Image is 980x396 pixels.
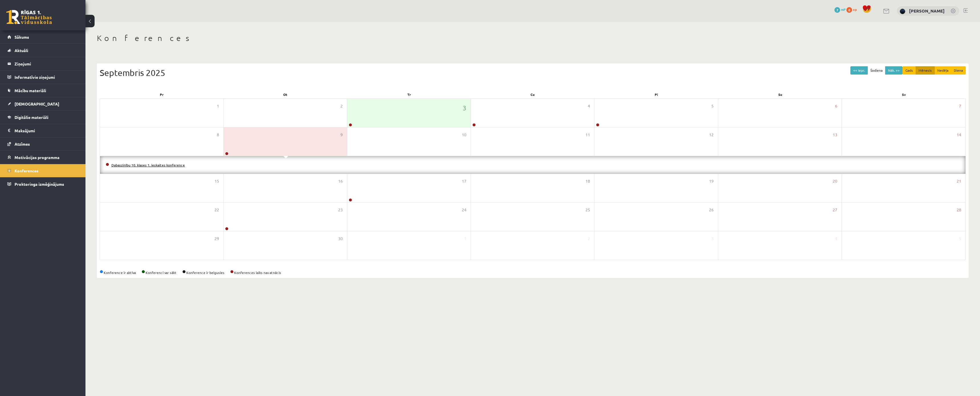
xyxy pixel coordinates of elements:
span: 25 [585,207,590,213]
a: Ziņojumi [7,57,78,70]
a: Informatīvie ziņojumi [7,71,78,84]
span: Motivācijas programma [15,155,60,160]
div: Pr [100,90,223,98]
span: 30 [338,236,343,242]
div: Septembris 2025 [100,66,966,79]
a: 0 xp [846,7,859,12]
a: Aktuāli [7,44,78,57]
span: Konferences [15,168,38,173]
span: 19 [709,178,714,184]
span: 10 [462,132,466,138]
a: Proktoringa izmēģinājums [7,178,78,191]
span: 3 [463,103,466,113]
span: 20 [833,178,837,184]
span: [DEMOGRAPHIC_DATA] [15,101,59,106]
span: 8 [217,132,219,138]
div: Ce [471,90,595,98]
span: Mācību materiāli [15,88,46,93]
span: 3 [711,236,714,242]
button: Gads [903,66,916,75]
a: Motivācijas programma [7,151,78,164]
div: Ot [223,90,347,98]
span: 28 [957,207,961,213]
button: Šodiena [867,66,885,75]
div: Se [718,90,842,98]
span: 11 [585,132,590,138]
span: 1 [464,236,466,242]
span: 5 [959,236,961,242]
span: 15 [215,178,219,184]
span: 24 [462,207,466,213]
span: 2 [588,236,590,242]
span: mP [841,7,846,12]
span: 1 [217,103,219,109]
span: Sākums [15,34,29,40]
button: Nedēļa [934,66,951,75]
a: Konferences [7,164,78,177]
span: Atzīmes [15,141,30,147]
div: Tr [347,90,471,98]
span: 4 [588,103,590,109]
span: 22 [215,207,219,213]
span: 12 [709,132,714,138]
span: Digitālie materiāli [15,115,48,120]
div: Pi [595,90,718,98]
span: 27 [833,207,837,213]
img: Nikolass Karpjuks [900,9,905,14]
span: Aktuāli [15,48,28,53]
span: 23 [338,207,343,213]
a: Digitālie materiāli [7,111,78,124]
span: 16 [338,178,343,184]
a: Atzīmes [7,137,78,150]
span: Proktoringa izmēģinājums [15,181,64,187]
a: Rīgas 1. Tālmācības vidusskola [6,10,52,24]
span: 6 [835,103,837,109]
a: Sākums [7,30,78,44]
span: 26 [709,207,714,213]
legend: Informatīvie ziņojumi [15,71,78,84]
h1: Konferences [97,33,969,43]
span: 29 [215,236,219,242]
span: 17 [462,178,466,184]
span: 5 [711,103,714,109]
button: Mēnesis [916,66,935,75]
span: 0 [846,7,852,13]
span: 18 [585,178,590,184]
button: Diena [951,66,966,75]
a: Mācību materiāli [7,84,78,97]
span: 7 [959,103,961,109]
legend: Maksājumi [15,124,78,137]
span: 2 [340,103,343,109]
span: 14 [957,132,961,138]
span: 13 [833,132,837,138]
a: Maksājumi [7,124,78,137]
span: 21 [957,178,961,184]
span: 9 [340,132,343,138]
div: Sv [842,90,966,98]
a: [PERSON_NAME] [909,8,945,14]
span: 7 [834,7,840,13]
div: Konference ir aktīva Konferenci var sākt Konference ir beigusies Konferences laiks nav atnācis [100,270,966,275]
a: [DEMOGRAPHIC_DATA] [7,97,78,110]
span: xp [853,7,857,12]
legend: Ziņojumi [15,57,78,70]
a: 7 mP [834,7,846,12]
button: Nāk. >> [885,66,903,75]
span: 4 [835,236,837,242]
button: << Iepr. [850,66,868,75]
a: Dabaszinību 10. klases 1. ieskaites konference [111,163,185,167]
